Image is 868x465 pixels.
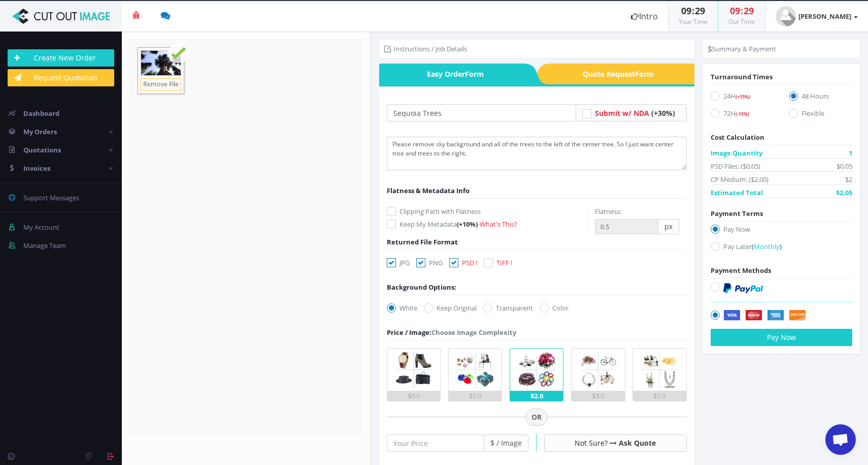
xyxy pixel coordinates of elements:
[789,108,852,122] label: Flexible
[484,435,528,452] span: $ / Image
[496,258,512,267] span: TIFF !
[449,391,502,401] div: $1.0
[465,69,484,79] i: Form
[550,64,695,84] span: Quote Request
[387,327,516,337] div: Choose Image Complexity
[516,349,558,391] img: 3.png
[776,6,796,26] img: user_default.jpg
[754,242,780,251] span: Monthly
[679,17,708,26] small: Your Time
[525,409,548,426] span: OR
[8,9,114,24] img: Cut Out Image
[736,94,750,100] span: (+15%)
[480,220,517,229] a: What's This?
[387,186,470,195] span: Flatness & Metadata Info
[711,224,852,238] label: Pay Now
[740,5,744,17] span: :
[723,283,763,293] img: PayPal
[387,391,440,401] div: $0.5
[691,5,695,17] span: :
[595,206,621,216] label: Flatness:
[836,188,852,198] span: $2.05
[8,69,114,86] a: Request Quotation
[595,108,675,118] a: Submit w/ NDA (+30%)
[416,258,443,268] label: PNG
[387,303,417,313] label: White
[424,303,477,313] label: Keep Original
[752,242,782,251] a: (Monthly)
[711,209,763,218] span: Payment Terms
[736,91,750,101] a: (+15%)
[711,266,771,275] span: Payment Methods
[8,49,114,67] a: Create New Order
[728,17,755,26] small: Our Time
[849,148,852,158] span: 1
[730,5,740,17] span: 09
[379,64,524,84] span: Easy Order
[23,193,79,202] span: Support Messages
[379,64,524,84] a: Easy OrderForm
[723,310,806,321] img: Securely by Stripe
[711,108,774,122] label: 72H
[711,148,762,158] span: Image Quantity
[711,72,773,81] span: Turnaround Times
[387,237,458,246] span: Returned File Format
[23,145,61,154] span: Quotations
[387,206,587,216] label: Clipping Path with Flatness
[798,12,851,21] strong: [PERSON_NAME]
[845,174,852,184] span: $2
[711,91,774,105] label: 24H
[711,188,763,198] span: Estimated Total
[540,303,569,313] label: Color
[387,328,431,337] span: Price / Image:
[141,78,181,91] a: Remove File
[462,258,477,267] span: PSD !
[387,104,576,121] input: Your Order Title
[384,44,467,54] li: Instructions / Job Details
[765,1,868,32] a: [PERSON_NAME]
[621,1,668,32] a: Intro
[454,349,496,391] img: 2.png
[23,164,50,173] span: Invoices
[387,435,484,452] input: Your Price
[837,161,852,171] span: $0.05
[23,127,57,136] span: My Orders
[711,174,769,184] span: CP Medium: ($2.00)
[825,424,856,455] div: Open chat
[651,108,675,118] span: (+30%)
[575,438,608,448] span: Not Sure?
[736,111,749,117] span: (-15%)
[639,349,681,391] img: 5.png
[457,220,478,229] span: (+10%)
[736,109,749,118] a: (-15%)
[619,438,656,448] a: Ask Quote
[633,391,686,401] div: $7.0
[550,64,695,84] a: Quote RequestForm
[392,349,435,391] img: 1.png
[711,161,760,171] span: PSD Files: ($0.05)
[635,69,654,79] i: Form
[711,241,852,255] label: Pay Later
[744,5,754,17] span: 29
[23,223,59,232] span: My Account
[711,133,764,142] span: Cost Calculation
[577,349,619,391] img: 4.png
[708,44,776,54] li: Summary & Payment
[695,5,705,17] span: 29
[23,241,66,250] span: Manage Team
[681,5,691,17] span: 09
[387,282,456,292] div: Background Options:
[387,258,410,268] label: JPG
[510,391,563,401] div: $2.0
[658,219,679,234] span: px
[711,329,852,346] button: Pay Now
[572,391,624,401] div: $3.5
[595,108,649,118] span: Submit w/ NDA
[23,109,59,118] span: Dashboard
[789,91,852,105] label: 48 Hours
[387,219,587,229] label: Keep My Metadata -
[483,303,533,313] label: Transparent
